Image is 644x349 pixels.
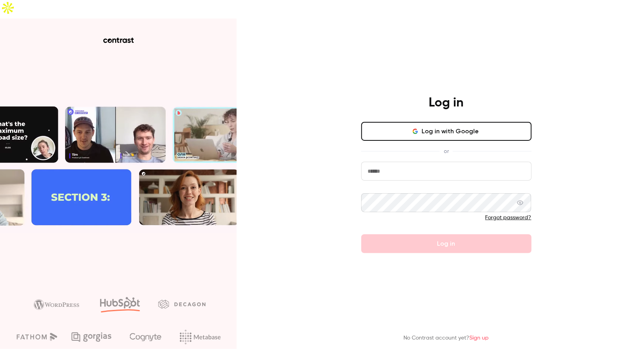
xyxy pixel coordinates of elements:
a: Sign up [470,335,489,341]
a: Forgot password? [485,215,532,220]
p: No Contrast account yet? [404,334,489,342]
h4: Log in [429,95,464,111]
img: decagon [158,300,205,308]
button: Log in with Google [361,122,532,141]
span: or [440,147,453,155]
